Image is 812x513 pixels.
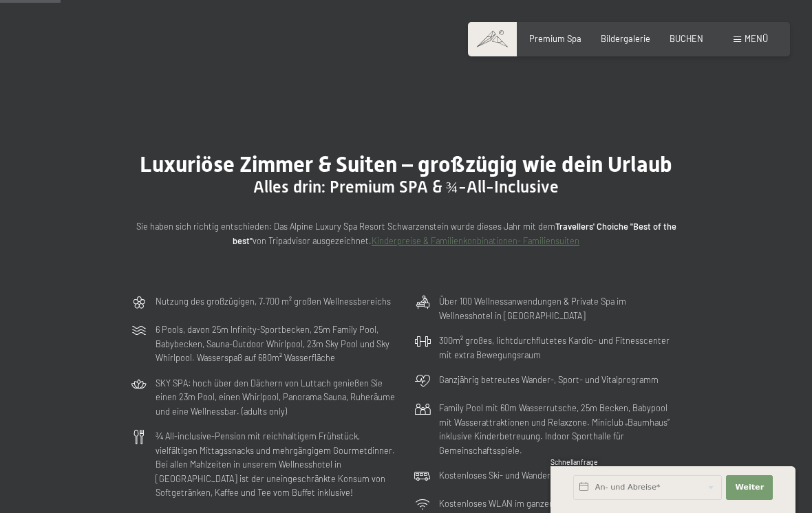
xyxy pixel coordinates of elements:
span: Weiter [735,482,764,493]
p: ¾ All-inclusive-Pension mit reichhaltigem Frühstück, vielfältigen Mittagssnacks und mehrgängigem ... [156,429,398,499]
p: Kostenloses Ski- und Wandershuttle [439,468,578,482]
p: Ganzjährig betreutes Wander-, Sport- und Vitalprogramm [439,373,659,386]
p: Kostenloses WLAN im ganzen Resort [439,496,582,510]
button: Weiter [726,475,773,500]
p: Über 100 Wellnessanwendungen & Private Spa im Wellnesshotel in [GEOGRAPHIC_DATA] [439,294,681,323]
span: Luxuriöse Zimmer & Suiten – großzügig wie dein Urlaub [140,151,672,177]
p: Sie haben sich richtig entschieden: Das Alpine Luxury Spa Resort Schwarzenstein wurde dieses Jahr... [131,219,681,248]
a: Bildergalerie [601,33,650,44]
strong: Travellers' Choiche "Best of the best" [233,221,676,245]
span: Alles drin: Premium SPA & ¾-All-Inclusive [253,177,559,197]
p: Nutzung des großzügigen, 7.700 m² großen Wellnessbereichs [156,294,391,308]
span: Schnellanfrage [551,458,598,466]
a: Premium Spa [529,33,581,44]
p: SKY SPA: hoch über den Dächern von Luttach genießen Sie einen 23m Pool, einen Whirlpool, Panorama... [156,376,398,418]
a: BUCHEN [670,33,703,44]
span: Menü [745,33,768,44]
p: 6 Pools, davon 25m Infinity-Sportbecken, 25m Family Pool, Babybecken, Sauna-Outdoor Whirlpool, 23... [156,323,398,364]
a: Kinderpreise & Familienkonbinationen- Familiensuiten [372,235,579,246]
p: 300m² großes, lichtdurchflutetes Kardio- und Fitnesscenter mit extra Bewegungsraum [439,334,681,362]
p: Family Pool mit 60m Wasserrutsche, 25m Becken, Babypool mit Wasserattraktionen und Relaxzone. Min... [439,401,681,457]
